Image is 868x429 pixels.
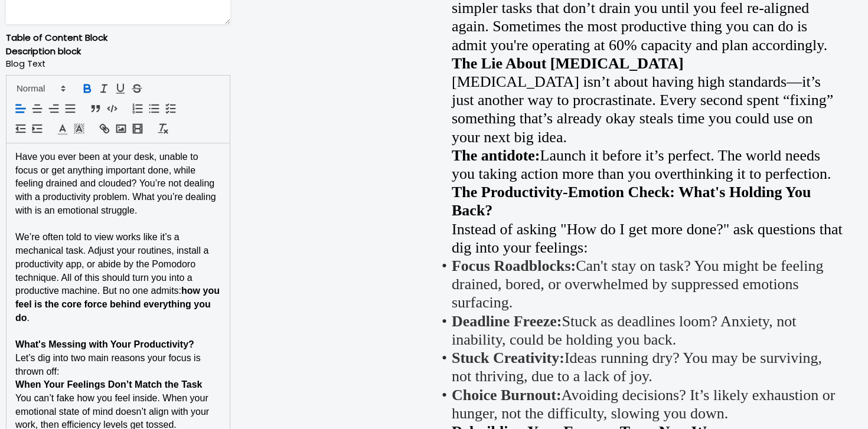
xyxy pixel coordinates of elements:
[452,147,540,164] strong: The antidote:
[452,313,796,348] span: Stuck as deadlines loom? Anxiety, not inability, could be holding you back.
[15,286,222,322] strong: how you feel is the core force behind everything you do
[6,31,230,45] p: Table of Content Block
[15,232,211,296] span: We’re often told to view works like it’s a mechanical task. Adjust your routines, install a produ...
[15,339,194,349] strong: What's Messing with Your Productivity?
[452,387,835,422] span: Avoiding decisions? It’s likely exhaustion or hunger, not the difficulty, slowing you down.
[15,379,202,389] strong: When Your Feelings Don’t Match the Task
[452,221,843,256] span: Instead of asking "How do I get more done?" ask questions that dig into your feelings:
[6,45,230,58] p: Description block
[452,387,562,404] strong: Choice Burnout:
[15,152,218,215] span: Have you ever been at your desk, unable to focus or get anything important done, while feeling dr...
[452,349,564,366] strong: Stuck Creativity:
[452,349,822,385] span: Ideas running dry? You may be surviving, not thriving, due to a lack of joy.
[452,147,831,182] span: Launch it before it’s perfect. The world needs you taking action more than you overthinking it to...
[452,184,811,219] strong: The Productivity-Emotion Check: What's Holding You Back?
[15,353,203,376] span: Let’s dig into two main reasons your focus is thrown off:
[452,73,833,146] span: [MEDICAL_DATA] isn’t about having high standards—it’s just another way to procrastinate. Every se...
[452,313,562,330] strong: Deadline Freeze:
[452,257,823,311] span: Can't stay on task? You might be feeling drained, bored, or overwhelmed by suppressed emotions su...
[27,313,30,323] span: .
[6,58,230,71] label: Blog Text
[452,55,684,72] strong: The Lie About [MEDICAL_DATA]
[452,257,576,274] strong: Focus Roadblocks:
